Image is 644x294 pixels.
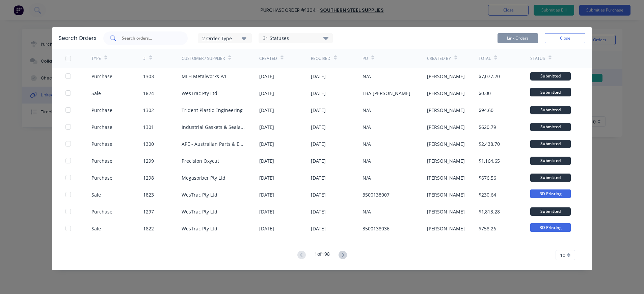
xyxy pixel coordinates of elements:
div: Megasorber Pty Ltd [182,174,225,181]
div: Submitted [530,174,571,182]
div: Customer / Supplier [182,55,225,62]
div: 1301 [143,123,154,131]
div: [DATE] [259,174,274,181]
div: Purchase [91,73,112,80]
div: 1 of 198 [315,250,330,260]
div: [DATE] [259,73,274,80]
div: Submitted [530,72,571,81]
div: Purchase [91,157,112,164]
button: Close [545,33,585,43]
div: [DATE] [311,107,326,114]
div: [DATE] [311,123,326,131]
div: N/A [363,140,371,148]
div: # [143,55,146,62]
div: 1299 [143,157,154,164]
button: 2 Order Type [198,33,252,43]
div: $94.60 [479,107,493,114]
span: 3D Printing [530,189,571,198]
div: N/A [363,123,371,131]
div: WesTrac Pty Ltd [182,191,217,198]
div: [DATE] [311,174,326,181]
div: [DATE] [259,140,274,148]
div: Required [311,55,330,62]
div: Submitted [530,123,571,131]
div: N/A [363,73,371,80]
div: [PERSON_NAME] [427,191,465,198]
div: Submitted [530,140,571,148]
span: 3D Printing [530,223,571,232]
div: WesTrac Pty Ltd [182,208,217,215]
div: [DATE] [259,225,274,232]
span: 10 [560,252,565,259]
div: $230.64 [479,191,496,198]
div: N/A [363,107,371,114]
div: [PERSON_NAME] [427,90,465,97]
div: Total [479,55,491,62]
div: WesTrac Pty Ltd [182,90,217,97]
div: [PERSON_NAME] [427,123,465,131]
div: [DATE] [259,191,274,198]
div: N/A [363,208,371,215]
div: [PERSON_NAME] [427,107,465,114]
div: $2,438.70 [479,140,500,148]
div: [PERSON_NAME] [427,225,465,232]
div: WesTrac Pty Ltd [182,225,217,232]
div: $758.26 [479,225,496,232]
div: [DATE] [311,208,326,215]
div: Purchase [91,140,112,148]
div: [DATE] [259,90,274,97]
div: 1298 [143,174,154,181]
div: Created By [427,55,451,62]
div: TBA [PERSON_NAME] [363,90,410,97]
div: 1822 [143,225,154,232]
div: Created [259,55,277,62]
div: $620.79 [479,123,496,131]
span: Submitted [530,88,571,96]
div: 1302 [143,107,154,114]
div: Submitted [530,157,571,165]
div: 3500138036 [363,225,390,232]
div: [PERSON_NAME] [427,73,465,80]
div: N/A [363,174,371,181]
div: 1824 [143,90,154,97]
div: TYPE [91,55,101,62]
div: [DATE] [311,157,326,164]
div: 1823 [143,191,154,198]
div: 3500138007 [363,191,390,198]
div: APE - Australian Parts & Equipment [182,140,246,148]
div: Purchase [91,208,112,215]
div: Sale [91,225,101,232]
div: Status [530,55,545,62]
div: [DATE] [259,123,274,131]
div: [DATE] [259,157,274,164]
div: [DATE] [311,225,326,232]
div: Sale [91,191,101,198]
div: Search Orders [59,34,97,42]
div: MLH Metalworks P/L [182,73,227,80]
div: $676.56 [479,174,496,181]
div: $1,164.65 [479,157,500,164]
div: [DATE] [311,140,326,148]
div: [PERSON_NAME] [427,174,465,181]
div: [PERSON_NAME] [427,157,465,164]
div: [DATE] [311,73,326,80]
div: Purchase [91,123,112,131]
div: [PERSON_NAME] [427,140,465,148]
div: 2 Order Type [202,35,247,42]
div: [DATE] [311,90,326,97]
div: 1300 [143,140,154,148]
div: Trident Plastic Engineering [182,107,243,114]
div: [DATE] [311,191,326,198]
div: 1297 [143,208,154,215]
div: PO [363,55,368,62]
div: N/A [363,157,371,164]
div: Purchase [91,174,112,181]
input: Search orders... [121,35,177,42]
div: Precision Oxycut [182,157,219,164]
div: $7,077.20 [479,73,500,80]
div: Sale [91,90,101,97]
div: [DATE] [259,208,274,215]
div: [PERSON_NAME] [427,208,465,215]
div: $0.00 [479,90,491,97]
div: 31 Statuses [259,35,332,42]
